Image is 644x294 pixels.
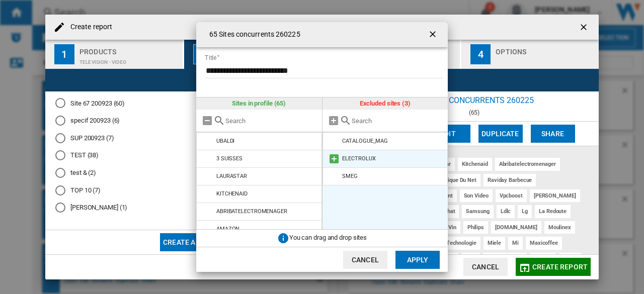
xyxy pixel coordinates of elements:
div: ABRIBATELECTROMENAGER [216,208,287,215]
span: You can drag and drop sites [289,234,367,242]
md-icon: Add all [328,115,340,127]
div: LAURASTAR [216,173,247,179]
div: KITCHENAID [216,190,248,197]
button: Cancel [343,251,387,269]
md-icon: Remove all [201,115,213,127]
input: Search [352,117,443,125]
div: SMEG [342,173,358,179]
button: getI18NText('BUTTONS.CLOSE_DIALOG') [424,25,444,45]
div: UBALDI [216,138,234,144]
div: ELECTROLUX [342,155,375,162]
h4: 65 Sites concurrents 260225 [204,30,300,40]
div: CATALOGUE_MAG [342,138,388,144]
input: Search [225,117,317,125]
div: AMAZON [216,226,239,232]
div: Excluded sites (3) [323,97,448,110]
div: Sites in profile (65) [196,97,322,110]
ng-md-icon: getI18NText('BUTTONS.CLOSE_DIALOG') [428,29,440,41]
div: 3 SUISSES [216,155,243,162]
button: Apply [395,251,440,269]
